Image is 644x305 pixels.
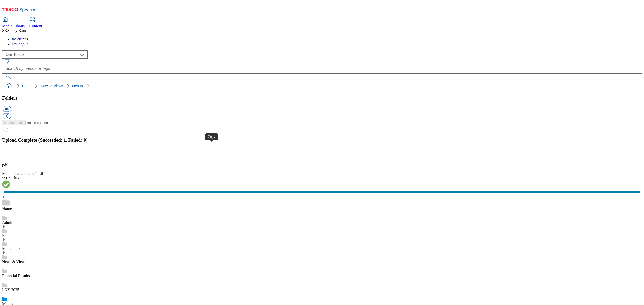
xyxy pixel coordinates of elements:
span: SK [2,28,7,33]
a: Home [22,84,31,88]
a: Content [29,18,42,28]
span: Content [29,24,42,28]
a: Admin [2,220,13,225]
h3: Upload Complete (Succeeded: 1, Failed: 0) [2,137,642,143]
a: Home [2,206,12,211]
a: Emails [2,233,13,238]
nav: breadcrumb [2,81,642,91]
h3: Folders [2,95,642,101]
div: Menu Pear 29092025.pdf [2,171,642,176]
a: Logout [12,42,28,46]
a: News & Views [41,84,63,88]
a: home [5,82,13,90]
a: Media Library [2,18,25,28]
a: News & Views [2,260,26,264]
p: pdf [2,163,642,167]
a: Financial Results [2,274,30,278]
a: Menus [72,84,83,88]
a: LNY 2025 [2,288,19,292]
span: Sunny Kaur [7,28,26,33]
span: Media Library [2,24,25,28]
div: 556.51 kB [2,176,642,180]
input: Search by names or tags [2,64,642,74]
a: Mailchimp [2,246,20,251]
a: Settings [12,37,28,41]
